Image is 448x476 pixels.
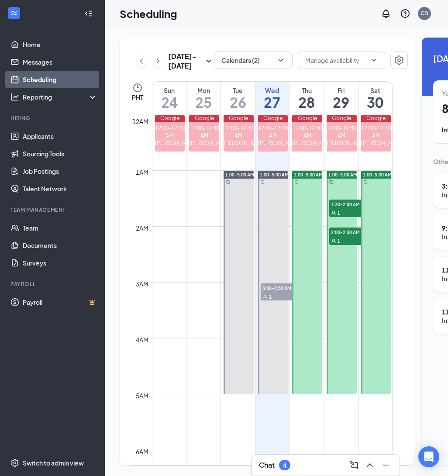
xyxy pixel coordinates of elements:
[152,95,186,110] h1: 24
[338,238,340,244] span: 1
[189,115,219,122] div: Google
[328,172,357,178] span: 1:00-5:00 AM
[379,458,393,472] button: Minimize
[134,447,150,456] div: 6am
[23,293,97,311] a: PayrollCrown
[260,172,289,178] span: 1:00-5:00 AM
[255,86,289,95] div: Wed
[324,82,358,114] a: August 29, 2025
[418,446,439,467] div: Open Intercom Messenger
[214,52,293,69] button: Calendars (2)ChevronDown
[289,95,324,110] h1: 28
[269,294,272,300] span: 1
[137,55,146,68] button: ChevronLeft
[23,237,97,254] a: Documents
[363,172,392,178] span: 1:00-5:00 AM
[276,56,285,65] svg: ChevronDown
[261,283,304,292] span: 3:00-3:30 AM
[358,82,392,114] a: August 30, 2025
[363,458,377,472] button: ChevronUp
[189,139,219,147] div: [PERSON_NAME].Homeinstead
[331,238,336,244] svg: User
[134,167,150,177] div: 1am
[358,86,392,95] div: Sat
[155,115,185,122] div: Google
[186,82,221,114] a: August 25, 2025
[189,124,219,139] div: 12:00-12:40 AM
[329,228,373,236] span: 2:00-2:30 AM
[259,460,275,470] h3: Chat
[132,93,143,102] span: PHT
[292,139,322,147] div: [PERSON_NAME].Homeinstead
[132,83,143,93] svg: Clock
[381,8,391,19] svg: Notifications
[23,53,97,71] a: Messages
[262,294,268,300] svg: User
[258,124,288,139] div: 12:00-12:40 AM
[23,219,97,237] a: Team
[23,93,98,101] div: Reporting
[255,95,289,110] h1: 27
[10,459,19,467] svg: Settings
[10,114,96,122] div: Hiring
[349,460,359,470] svg: ComposeMessage
[390,52,408,69] button: Settings
[347,458,361,472] button: ComposeMessage
[390,52,408,71] a: Settings
[292,124,322,139] div: 12:00-12:40 AM
[324,95,358,110] h1: 29
[152,82,186,114] a: August 24, 2025
[224,124,254,139] div: 12:00-12:40 AM
[420,10,428,17] div: CD
[186,86,221,95] div: Mon
[134,335,150,345] div: 4am
[329,200,373,208] span: 1:30-2:00 AM
[283,462,286,469] div: 4
[258,139,288,147] div: [PERSON_NAME].Homeinstead
[363,180,368,184] svg: Sync
[294,172,323,178] span: 1:00-5:00 AM
[152,86,186,95] div: Sun
[292,115,322,122] div: Google
[327,115,357,122] div: Google
[361,115,391,122] div: Google
[134,279,150,289] div: 3am
[361,139,391,147] div: [PERSON_NAME].Homeinstead
[155,139,185,147] div: [PERSON_NAME].Homeinstead
[226,180,230,184] svg: Sync
[23,254,97,272] a: Surveys
[203,56,214,66] svg: SmallChevronDown
[23,128,97,145] a: Applicants
[289,86,324,95] div: Thu
[154,56,162,66] svg: ChevronRight
[134,391,150,400] div: 5am
[131,117,150,126] div: 12am
[84,9,93,18] svg: Collapse
[23,71,97,88] a: Scheduling
[10,280,96,288] div: Payroll
[23,180,97,197] a: Talent Network
[23,145,97,162] a: Sourcing Tools
[23,36,97,53] a: Home
[380,460,391,470] svg: Minimize
[224,139,254,147] div: [PERSON_NAME].Homeinstead
[258,115,288,122] div: Google
[120,6,177,21] h1: Scheduling
[155,124,185,139] div: 12:00-12:40 AM
[137,56,146,66] svg: ChevronLeft
[394,55,404,66] svg: Settings
[255,82,289,114] a: August 27, 2025
[221,86,255,95] div: Tue
[331,210,336,216] svg: User
[153,55,163,68] button: ChevronRight
[168,52,203,71] h3: [DATE] - [DATE]
[221,95,255,110] h1: 26
[23,162,97,180] a: Job Postings
[10,9,18,17] svg: WorkstreamLogo
[224,115,254,122] div: Google
[338,210,340,216] span: 1
[10,93,19,101] svg: Analysis
[221,82,255,114] a: August 26, 2025
[400,8,410,19] svg: QuestionInfo
[327,124,357,139] div: 12:00-12:40 AM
